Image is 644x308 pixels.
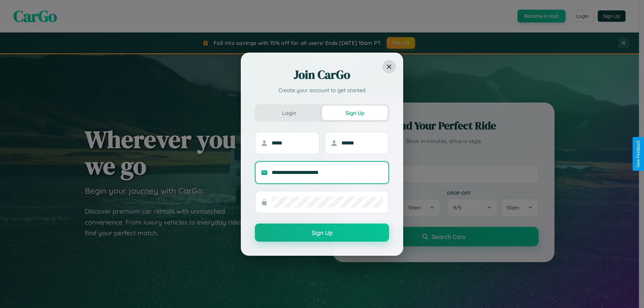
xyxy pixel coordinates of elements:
button: Sign Up [255,224,389,242]
button: Sign Up [322,106,388,120]
h2: Join CarGo [255,67,389,83]
div: Give Feedback [636,140,641,168]
p: Create your account to get started [255,86,389,94]
button: Login [256,106,322,120]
